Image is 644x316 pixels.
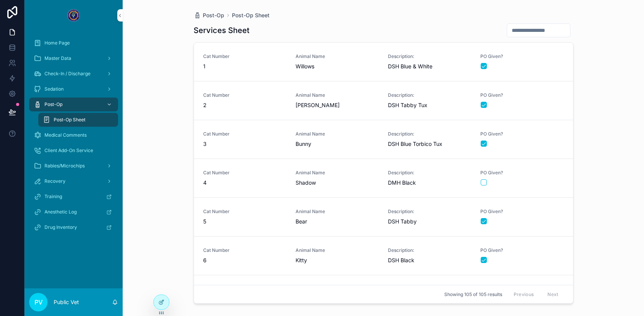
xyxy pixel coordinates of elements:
a: Cat Number7Animal NamePotatoDescription:DSH TabbyPO Given? [194,275,573,314]
span: 1 [203,63,286,70]
span: DSH Tabby Tux [388,101,471,109]
span: PO Given? [480,170,563,176]
span: Cat Number [203,131,286,137]
span: Description: [388,247,471,253]
a: Training [29,190,118,203]
a: Anesthetic Log [29,205,118,219]
a: Cat Number3Animal NameBunnyDescription:DSH Blue Torbico TuxPO Given? [194,120,573,159]
a: Cat Number2Animal Name[PERSON_NAME]Description:DSH Tabby TuxPO Given? [194,81,573,120]
span: Post-Op [203,12,224,19]
span: Cat Number [203,208,286,215]
a: Sedation [29,82,118,96]
span: Bear [296,218,379,225]
span: Check-In / Discharge [44,71,90,77]
span: Cat Number [203,247,286,253]
span: Animal Name [296,170,379,176]
a: Master Data [29,51,118,65]
a: Check-In / Discharge [29,67,118,81]
a: Cat Number4Animal NameShadowDescription:DMH BlackPO Given? [194,159,573,198]
span: 6 [203,256,286,264]
span: Drug Inventory [44,224,77,230]
span: PO Given? [480,247,563,253]
a: Rabies/Microchips [29,159,118,173]
span: Willows [296,63,379,70]
span: Master Data [44,55,71,61]
span: Medical Comments [44,132,87,138]
span: Showing 105 of 105 results [444,291,502,298]
a: Post-Op [194,12,224,19]
span: PV [34,298,43,307]
a: Post-Op Sheet [38,113,118,127]
a: Drug Inventory [29,220,118,234]
span: Post-Op [44,101,62,108]
a: Post-Op [29,98,118,111]
a: Recovery [29,174,118,188]
span: Home Page [44,40,70,46]
span: Training [44,194,62,200]
span: Animal Name [296,92,379,98]
img: App logo [67,9,80,22]
span: Anesthetic Log [44,209,77,215]
span: PO Given? [480,208,563,215]
span: DSH Blue Torbico Tux [388,140,471,148]
a: Cat Number1Animal NameWillowsDescription:DSH Blue & WhitePO Given? [194,43,573,81]
span: Client Add-On Service [44,147,93,154]
a: Cat Number5Animal NameBearDescription:DSH TabbyPO Given? [194,198,573,237]
span: Sedation [44,86,64,92]
a: Home Page [29,36,118,50]
span: 2 [203,101,286,109]
span: Animal Name [296,247,379,253]
span: Animal Name [296,208,379,215]
span: Cat Number [203,92,286,98]
span: Description: [388,53,471,60]
span: PO Given? [480,131,563,137]
span: [PERSON_NAME] [296,101,379,109]
span: Animal Name [296,53,379,60]
span: DSH Black [388,256,471,264]
span: 3 [203,140,286,148]
span: DSH Tabby [388,218,471,225]
span: Post-Op Sheet [54,117,85,123]
a: Cat Number6Animal NameKittyDescription:DSH BlackPO Given? [194,237,573,275]
span: Description: [388,208,471,215]
a: Client Add-On Service [29,144,118,157]
span: Kitty [296,256,379,264]
span: Recovery [44,178,66,184]
span: 4 [203,179,286,187]
span: Shadow [296,179,379,187]
h1: Services Sheet [194,25,250,36]
span: PO Given? [480,53,563,60]
span: Description: [388,92,471,98]
span: PO Given? [480,92,563,98]
span: Description: [388,131,471,137]
a: Medical Comments [29,128,118,142]
a: Post-Op Sheet [232,12,269,19]
p: Public Vet [54,298,79,306]
span: Rabies/Microchips [44,163,85,169]
span: 5 [203,218,286,225]
span: Bunny [296,140,379,148]
span: Cat Number [203,170,286,176]
span: Animal Name [296,131,379,137]
span: DSH Blue & White [388,63,471,70]
span: DMH Black [388,179,471,187]
span: Description: [388,170,471,176]
span: Cat Number [203,53,286,60]
div: scrollable content [25,31,123,244]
